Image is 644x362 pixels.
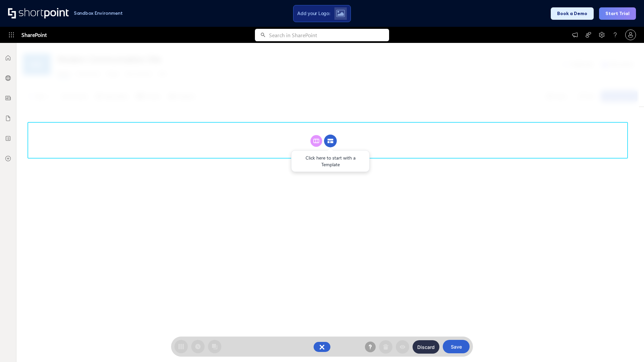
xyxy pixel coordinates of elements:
[551,7,594,20] button: Book a Demo
[413,340,439,354] button: Discard
[21,27,47,43] span: SharePoint
[297,10,330,16] span: Add your Logo:
[523,284,644,362] iframe: Chat Widget
[599,7,636,20] button: Start Trial
[74,11,123,15] h1: Sandbox Environment
[269,29,389,41] input: Search in SharePoint
[336,10,345,17] img: Upload logo
[443,340,470,353] button: Save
